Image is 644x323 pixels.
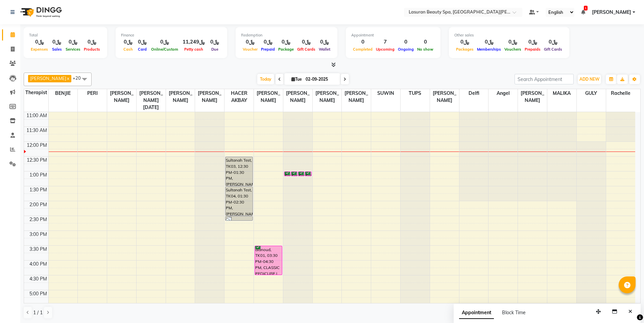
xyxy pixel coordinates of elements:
[351,32,435,38] div: Appointment
[317,38,332,46] div: ﷼0
[107,89,136,105] span: [PERSON_NAME]
[136,47,148,52] span: Card
[592,9,631,16] span: [PERSON_NAME]
[351,47,374,52] span: Completed
[542,38,564,46] div: ﷼0
[577,89,606,98] span: GULY
[371,89,400,98] span: SUWIN
[208,38,222,46] div: ﷼0
[64,38,82,46] div: ﷼0
[283,89,312,105] span: [PERSON_NAME]
[374,38,396,46] div: 7
[515,74,574,84] input: Search Appointment
[277,47,295,52] span: Package
[50,47,64,52] span: Sales
[149,38,180,46] div: ﷼0
[257,74,274,84] span: Today
[25,127,48,134] div: 11:30 AM
[475,47,503,52] span: Memberships
[166,89,195,105] span: [PERSON_NAME]
[313,89,342,105] span: [PERSON_NAME]
[606,89,635,98] span: Rachelle
[342,89,371,105] span: [PERSON_NAME]
[579,77,599,82] span: ADD NEW
[28,171,48,179] div: 1:00 PM
[578,75,601,84] button: ADD NEW
[28,216,48,223] div: 2:30 PM
[149,47,180,52] span: Online/Custom
[241,38,259,46] div: ﷼0
[28,275,48,282] div: 4:30 PM
[374,47,396,52] span: Upcoming
[49,89,78,98] span: BENJIE
[121,38,135,46] div: ﷼0
[255,246,282,275] div: alanoud, TK01, 03:30 PM-04:30 PM, CLASSIC PEDICURE | باديكير كلاسيك
[351,38,374,46] div: 0
[616,296,637,316] iframe: chat widget
[73,75,86,81] span: +20
[291,172,297,176] div: Poi Anis, TK02, 01:00 PM-01:01 PM, CLASSIC PEDICURE | باديكير كلاسيك
[454,32,564,38] div: Other sales
[584,6,588,10] span: 1
[25,112,48,119] div: 11:00 AM
[135,38,149,46] div: ﷼0
[547,89,576,98] span: MALIKA
[183,47,205,52] span: Petty cash
[459,89,488,98] span: Delfi
[66,76,69,81] a: x
[137,89,166,112] span: [PERSON_NAME][DATE]
[180,38,208,46] div: ﷼11,249
[415,38,435,46] div: 0
[210,47,220,52] span: Due
[50,38,64,46] div: ﷼0
[33,309,43,316] span: 1 / 1
[459,307,494,319] span: Appointment
[254,89,283,105] span: [PERSON_NAME]
[64,47,82,52] span: Services
[523,47,542,52] span: Prepaids
[78,89,107,98] span: PERI
[25,157,48,164] div: 12:30 PM
[28,290,48,297] div: 5:00 PM
[502,309,526,316] span: Block Time
[225,187,253,215] div: Sultanah Test, TK04, 01:30 PM-02:30 PM, [PERSON_NAME] | جلسة [PERSON_NAME]
[28,201,48,208] div: 2:00 PM
[396,47,415,52] span: Ongoing
[290,77,304,82] span: Tue
[28,231,48,238] div: 3:00 PM
[317,47,332,52] span: Wallet
[121,32,222,38] div: Finance
[295,38,317,46] div: ﷼0
[17,3,64,22] img: logo
[542,47,564,52] span: Gift Cards
[29,32,102,38] div: Total
[30,76,66,81] span: [PERSON_NAME]
[503,47,523,52] span: Vouchers
[82,38,102,46] div: ﷼0
[277,38,295,46] div: ﷼0
[24,89,48,96] div: Therapist
[28,246,48,253] div: 3:30 PM
[488,89,518,98] span: Angel
[28,261,48,268] div: 4:00 PM
[295,47,317,52] span: Gift Cards
[475,38,503,46] div: ﷼0
[241,47,259,52] span: Voucher
[225,157,253,186] div: Sultanah Test, TK03, 12:30 PM-01:30 PM, [PERSON_NAME] | جلسة [PERSON_NAME]
[259,47,277,52] span: Prepaid
[396,38,415,46] div: 0
[25,142,48,149] div: 12:00 PM
[122,47,135,52] span: Cash
[523,38,542,46] div: ﷼0
[224,89,254,105] span: HACER AKBAY
[415,47,435,52] span: No show
[28,186,48,193] div: 1:30 PM
[29,47,50,52] span: Expenses
[225,216,253,220] div: Sultanah Test, TK06, 02:30 PM-02:31 PM, Beard Shave | حلاقة الذقن
[259,38,277,46] div: ﷼0
[454,38,475,46] div: ﷼0
[241,32,332,38] div: Redemption
[195,89,224,105] span: [PERSON_NAME]
[581,9,585,15] a: 1
[298,172,304,176] div: Poi Anis, TK02, 01:00 PM-01:01 PM, GELISH GEL REMOVAL | إزالة جل الاظافر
